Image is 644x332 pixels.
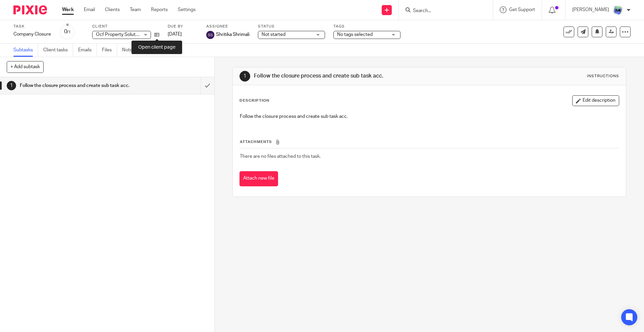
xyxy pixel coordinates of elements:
input: Search [412,8,473,14]
button: Attach new file [239,171,278,186]
span: Shritika Shrimali [216,31,250,38]
label: Due by [168,24,198,29]
label: Assignee [206,24,250,29]
div: 1 [239,71,250,82]
img: FINAL%20LOGO%20FOR%20TME.png [612,5,623,15]
a: Notes (0) [122,44,147,57]
h1: Follow the closure process and create sub task acc. [20,81,136,91]
label: Status [258,24,325,29]
div: 0 [64,28,71,36]
a: Emails [78,44,97,57]
a: Settings [178,6,196,13]
a: Email [84,6,95,13]
span: Get Support [509,7,535,12]
img: svg%3E [206,31,214,39]
h1: Follow the closure process and create sub task acc. [254,73,444,80]
label: Tags [333,24,400,29]
img: Pixie [13,5,47,14]
span: Ocf Property Solutions Ltd [96,32,152,37]
span: Not started [262,32,285,37]
p: [PERSON_NAME] [572,6,609,13]
div: 1 [7,81,16,90]
a: Clients [105,6,120,13]
label: Task [13,24,51,29]
p: Description [239,98,269,103]
a: Reports [151,6,168,13]
span: Attachments [240,140,272,144]
small: /1 [67,30,71,34]
label: Client [92,24,159,29]
div: Instructions [587,74,619,79]
div: Company Closure [13,31,51,38]
a: Work [62,6,74,13]
a: Team [130,6,141,13]
a: Subtasks [13,44,38,57]
span: [DATE] [168,32,182,37]
span: No tags selected [337,32,373,37]
a: Client tasks [43,44,73,57]
span: There are no files attached to this task. [240,154,321,159]
a: Files [102,44,117,57]
p: Follow the closure process and create sub task acc. [240,113,619,120]
button: Edit description [572,95,619,106]
button: + Add subtask [7,61,44,73]
a: Audit logs [152,44,177,57]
